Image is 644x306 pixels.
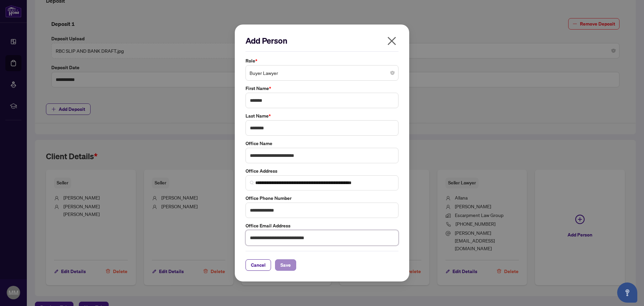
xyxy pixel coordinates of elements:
label: Office Name [246,140,398,147]
span: Cancel [251,260,266,270]
label: First Name [246,85,398,92]
label: Role [246,57,398,64]
span: close [386,36,397,46]
h2: Add Person [246,35,398,46]
button: Open asap [617,282,637,303]
label: Office Address [246,167,398,175]
img: search_icon [250,181,254,185]
span: close-circle [390,71,394,75]
span: Buyer Lawyer [250,67,394,79]
span: Save [280,260,291,270]
label: Last Name [246,112,398,120]
label: Office Phone Number [246,194,398,202]
label: Office Email Address [246,222,398,229]
button: Cancel [246,259,271,271]
button: Save [275,259,296,271]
